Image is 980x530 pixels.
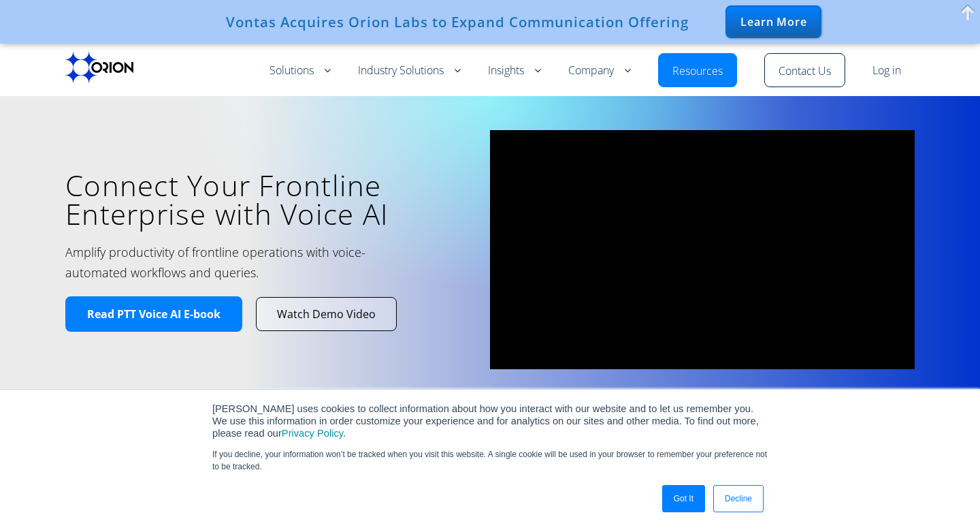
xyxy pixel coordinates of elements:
div: 聊天小组件 [912,465,980,530]
a: Solutions [269,63,331,79]
a: Privacy Policy [282,428,343,439]
span: Read PTT Voice AI E-book [87,307,220,322]
iframe: Chat Widget [912,465,980,530]
a: Contact Us [779,63,831,80]
a: Company [568,63,631,79]
img: Orion labs Black logo [65,52,133,83]
h1: Connect Your Frontline Enterprise with Voice AI [65,171,470,228]
span: Watch Demo Video [277,307,376,322]
a: Watch Demo Video [257,298,396,331]
a: Industry Solutions [358,63,461,79]
div: Vontas Acquires Orion Labs to Expand Communication Offering [226,14,689,30]
a: Log in [872,63,901,79]
a: Decline [713,485,764,512]
h2: Amplify productivity of frontline operations with voice-automated workflows and queries. [65,242,422,283]
a: Insights [488,63,541,79]
a: Read PTT Voice AI E-book [65,296,242,332]
span: [PERSON_NAME] uses cookies to collect information about how you interact with our website and to ... [212,403,759,439]
div: Learn More [725,5,821,38]
p: If you decline, your information won’t be tracked when you visit this website. A single cookie wi... [212,448,768,473]
iframe: vimeo Video Player [490,130,915,369]
a: Resources [672,63,723,80]
a: Got It [662,485,705,512]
